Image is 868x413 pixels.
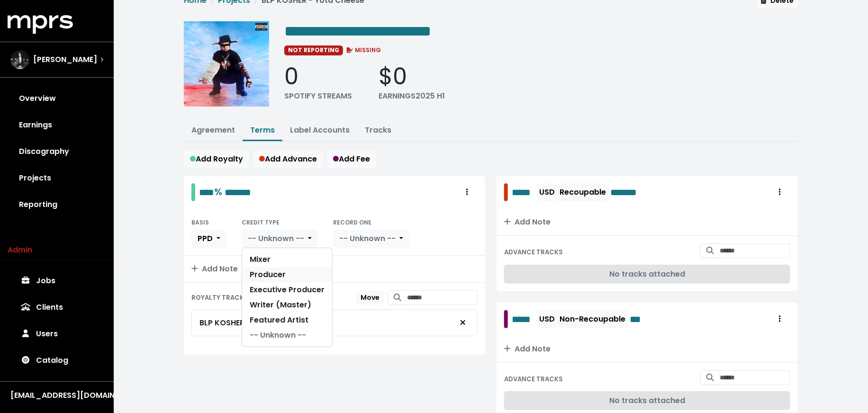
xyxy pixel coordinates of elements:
[198,233,213,244] span: PPD
[191,263,238,274] span: Add Note
[611,185,654,199] span: Edit value
[8,294,106,321] a: Clients
[253,150,323,168] button: Add Advance
[504,216,551,227] span: Add Note
[504,391,790,410] div: No tracks attached
[8,165,106,191] a: Projects
[10,50,29,69] img: The selected account / producer
[242,282,332,297] a: Executive Producer
[199,317,298,329] div: BLP KOSHER - Yota Cheese
[290,125,350,135] a: Label Accounts
[504,248,563,257] small: ADVANCE TRACKS
[769,310,790,328] button: Royalty administration options
[8,18,73,29] a: mprs logo
[540,314,555,324] span: USD
[250,125,275,135] a: Terms
[365,125,391,135] a: Tracks
[769,183,790,201] button: Royalty administration options
[8,347,106,374] a: Catalog
[497,209,798,235] button: Add Note
[242,218,280,226] small: CREDIT TYPE
[242,252,332,267] a: Mixer
[407,290,478,305] input: Search for tracks by title and link them to this royalty
[630,312,647,326] span: Edit value
[284,45,343,55] span: NOT REPORTING
[497,336,798,362] button: Add Note
[558,310,628,328] button: Non-Recoupable
[242,267,332,282] a: Producer
[191,230,226,248] button: PPD
[504,265,790,284] div: No tracks attached
[8,389,106,402] button: [EMAIL_ADDRESS][DOMAIN_NAME]
[199,188,214,197] span: Edit value
[225,188,251,197] span: Edit value
[720,243,790,258] input: Search for tracks by title and link them to this advance
[379,63,445,90] div: $0
[191,218,209,226] small: BASIS
[339,233,396,244] span: -- Unknown --
[333,153,370,164] span: Add Fee
[8,321,106,347] a: Users
[259,153,317,164] span: Add Advance
[191,293,248,302] small: ROYALTY TRACKS
[242,297,332,313] a: Writer (Master)
[540,187,555,198] span: USD
[452,314,473,332] button: Remove royalty target
[8,85,106,112] a: Overview
[361,293,380,302] span: Move
[8,268,106,294] a: Jobs
[191,125,235,135] a: Agreement
[537,183,558,201] button: USD
[284,63,352,90] div: 0
[8,112,106,138] a: Earnings
[284,90,352,102] div: SPOTIFY STREAMS
[33,54,97,65] span: [PERSON_NAME]
[504,375,563,384] small: ADVANCE TRACKS
[457,183,478,201] button: Royalty administration options
[356,290,384,305] button: Move
[242,328,332,343] a: -- Unknown --
[214,185,222,198] span: %
[327,150,376,168] button: Add Fee
[560,314,626,324] span: Non-Recoupable
[8,138,106,165] a: Discography
[190,153,243,164] span: Add Royalty
[184,150,249,168] button: Add Royalty
[8,191,106,218] a: Reporting
[504,343,551,354] span: Add Note
[248,233,304,244] span: -- Unknown --
[379,90,445,102] div: EARNINGS 2025 H1
[184,21,269,107] img: Album cover for this project
[560,187,606,198] span: Recoupable
[10,390,103,401] div: [EMAIL_ADDRESS][DOMAIN_NAME]
[512,312,535,326] span: Edit value
[284,24,431,39] span: Edit value
[242,230,318,248] button: -- Unknown --
[558,183,609,201] button: Recoupable
[333,218,371,226] small: RECORD ONE
[720,370,790,385] input: Search for tracks by title and link them to this advance
[537,310,558,328] button: USD
[333,230,409,248] button: -- Unknown --
[345,46,381,54] span: MISSING
[512,185,535,199] span: Edit value
[184,256,485,282] button: Add Note
[242,313,332,328] a: Featured Artist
